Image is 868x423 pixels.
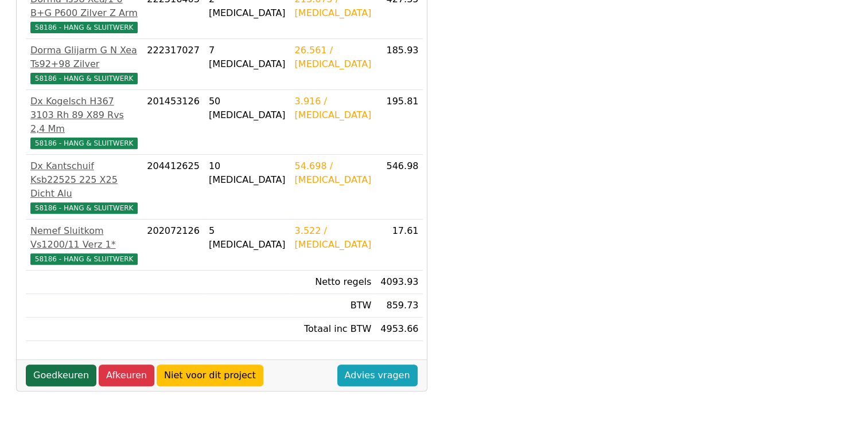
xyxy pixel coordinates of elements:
[30,253,138,265] span: 58186 - HANG & SLUITWERK
[30,159,138,201] div: Dx Kantschuif Ksb22525 225 X25 Dicht Alu
[30,138,138,149] span: 58186 - HANG & SLUITWERK
[30,73,138,84] span: 58186 - HANG & SLUITWERK
[157,365,263,386] a: Niet voor dit project
[26,365,96,386] a: Goedkeuren
[376,271,423,294] td: 4093.93
[209,44,286,71] div: 7 [MEDICAL_DATA]
[337,365,418,386] a: Advies vragen
[376,220,423,271] td: 17.61
[142,90,204,155] td: 201453126
[30,202,138,214] span: 58186 - HANG & SLUITWERK
[290,318,376,341] td: Totaal inc BTW
[376,90,423,155] td: 195.81
[30,224,138,265] a: Nemef Sluitkom Vs1200/11 Verz 1*58186 - HANG & SLUITWERK
[295,44,372,71] div: 26.561 / [MEDICAL_DATA]
[142,220,204,271] td: 202072126
[295,159,372,187] div: 54.698 / [MEDICAL_DATA]
[209,95,286,122] div: 50 [MEDICAL_DATA]
[290,271,376,294] td: Netto regels
[376,294,423,318] td: 859.73
[209,159,286,187] div: 10 [MEDICAL_DATA]
[30,224,138,252] div: Nemef Sluitkom Vs1200/11 Verz 1*
[30,22,138,33] span: 58186 - HANG & SLUITWERK
[142,39,204,90] td: 222317027
[30,44,138,71] div: Dorma Glijarm G N Xea Ts92+98 Zilver
[295,95,372,122] div: 3.916 / [MEDICAL_DATA]
[30,159,138,214] a: Dx Kantschuif Ksb22525 225 X25 Dicht Alu58186 - HANG & SLUITWERK
[295,224,372,252] div: 3.522 / [MEDICAL_DATA]
[30,44,138,85] a: Dorma Glijarm G N Xea Ts92+98 Zilver58186 - HANG & SLUITWERK
[30,95,138,136] div: Dx Kogelsch H367 3103 Rh 89 X89 Rvs 2,4 Mm
[290,294,376,318] td: BTW
[376,318,423,341] td: 4953.66
[30,95,138,150] a: Dx Kogelsch H367 3103 Rh 89 X89 Rvs 2,4 Mm58186 - HANG & SLUITWERK
[376,155,423,220] td: 546.98
[209,224,286,252] div: 5 [MEDICAL_DATA]
[99,365,154,386] a: Afkeuren
[142,155,204,220] td: 204412625
[376,39,423,90] td: 185.93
